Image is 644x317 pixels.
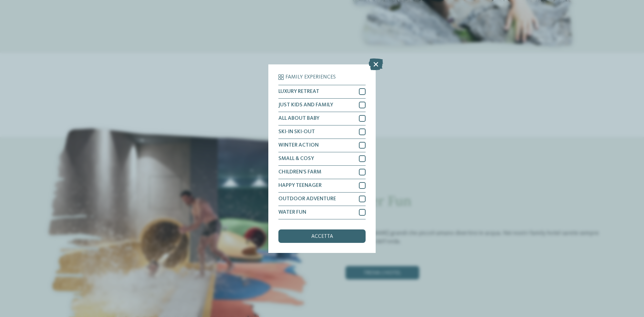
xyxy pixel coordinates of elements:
[278,116,319,121] span: ALL ABOUT BABY
[278,89,319,94] span: LUXURY RETREAT
[278,169,321,175] span: CHILDREN’S FARM
[278,102,333,108] span: JUST KIDS AND FAMILY
[278,156,314,161] span: SMALL & COSY
[278,143,319,148] span: WINTER ACTION
[278,183,322,188] span: HAPPY TEENAGER
[278,129,315,135] span: SKI-IN SKI-OUT
[278,210,306,215] span: WATER FUN
[278,196,336,202] span: OUTDOOR ADVENTURE
[311,234,333,239] span: accetta
[285,74,336,80] span: Family Experiences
